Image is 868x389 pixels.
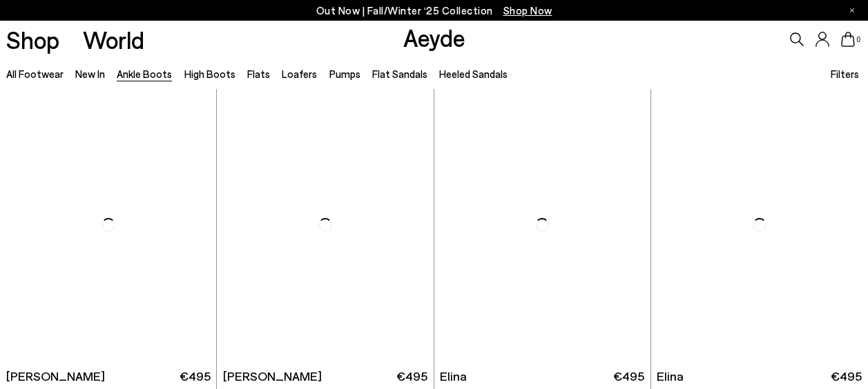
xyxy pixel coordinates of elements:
img: Elina Ankle Boots [434,89,650,361]
img: Gwen Lace-Up Boots [217,89,433,361]
span: €495 [613,368,644,385]
span: [PERSON_NAME] [6,368,105,385]
img: Elina Ankle Boots [651,89,868,361]
a: Heeled Sandals [439,68,508,80]
a: World [83,28,144,52]
span: Elina [657,368,684,385]
a: Loafers [282,68,317,80]
span: Navigate to /collections/new-in [503,4,552,17]
a: Shop [6,28,59,52]
p: Out Now | Fall/Winter ‘25 Collection [316,2,552,19]
a: Ankle Boots [117,68,172,80]
a: Flat Sandals [372,68,427,80]
span: €495 [396,368,427,385]
a: Flats [247,68,270,80]
a: Pumps [329,68,360,80]
span: €495 [831,368,862,385]
a: High Boots [184,68,235,80]
span: 0 [855,36,862,43]
a: All Footwear [6,68,64,80]
a: 0 [841,32,855,47]
span: Filters [831,68,859,80]
a: Aeyde [403,23,465,52]
span: [PERSON_NAME] [223,368,322,385]
a: New In [75,68,105,80]
span: Elina [440,368,467,385]
span: €495 [180,368,211,385]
